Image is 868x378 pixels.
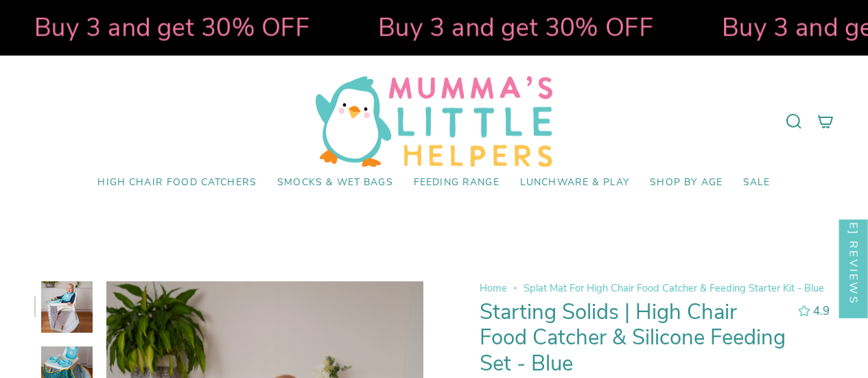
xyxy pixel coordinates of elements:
span: Smocks & Wet Bags [277,177,393,189]
strong: Buy 3 and get 30% OFF [136,10,411,45]
span: Splat Mat For High Chair Food Catcher & Feeding Starter Kit - Blue [524,281,824,295]
a: SALE [733,167,781,199]
span: 4.9 [813,303,830,319]
a: High Chair Food Catchers [87,167,267,199]
span: High Chair Food Catchers [97,177,257,189]
button: 4.92 out of 5.0 stars [791,302,834,320]
a: Home [480,281,507,295]
a: Smocks & Wet Bags [267,167,403,199]
span: Lunchware & Play [520,177,629,189]
a: Shop by Age [640,167,733,199]
img: Mumma’s Little Helpers [316,76,552,167]
span: Feeding Range [414,177,500,189]
a: Lunchware & Play [510,167,640,199]
span: SALE [743,177,771,189]
div: 4.92 out of 5.0 stars [798,305,810,317]
div: Click to open Judge.me floating reviews tab [839,89,868,318]
span: Shop by Age [650,177,723,189]
h1: Starting Solids | High Chair Food Catcher & Silicone Feeding Set - Blue [480,300,786,377]
strong: Buy 3 and get 30% OFF [480,10,755,45]
a: Feeding Range [403,167,510,199]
